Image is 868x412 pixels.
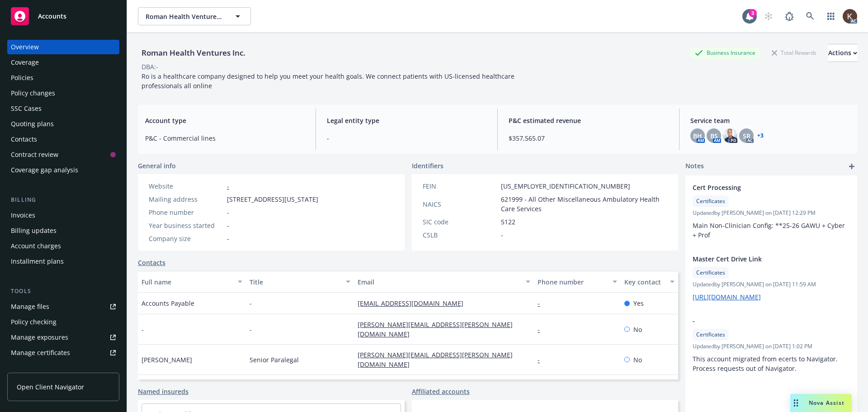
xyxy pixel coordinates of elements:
[146,12,224,21] span: Roman Health Ventures Inc.
[11,254,64,269] div: Installment plans
[780,7,798,25] a: Report a Bug
[843,9,857,24] img: photo
[227,208,229,217] span: -
[7,132,119,147] a: Contacts
[11,117,54,131] div: Quoting plans
[7,330,119,345] a: Manage exposures
[250,277,340,287] div: Title
[801,7,819,25] a: Search
[693,280,850,289] span: Updated by [PERSON_NAME] on [DATE] 11:59 AM
[7,71,119,85] a: Policies
[423,199,497,209] div: NAICS
[358,277,520,287] div: Email
[696,331,725,339] span: Certificates
[538,277,607,287] div: Phone number
[149,194,223,204] div: Mailing address
[685,309,857,380] div: -CertificatesUpdatedby [PERSON_NAME] on [DATE] 1:02 PMThis account migrated from ecerts to Naviga...
[757,133,764,138] a: +3
[11,346,70,360] div: Manage certificates
[11,71,33,85] div: Policies
[142,355,192,365] span: [PERSON_NAME]
[7,254,119,269] a: Installment plans
[693,254,826,264] span: Master Cert Drive Link
[633,298,644,308] span: Yes
[509,133,668,143] span: $357,565.07
[7,361,119,375] a: Manage claims
[17,382,84,392] span: Open Client Navigator
[743,131,750,141] span: SR
[227,194,318,204] span: [STREET_ADDRESS][US_STATE]
[685,247,857,309] div: Master Cert Drive LinkCertificatesUpdatedby [PERSON_NAME] on [DATE] 11:59 AM[URL][DOMAIN_NAME]
[142,72,516,90] span: Ro is a healthcare company designed to help you meet your health goals. We connect patients with ...
[7,346,119,360] a: Manage certificates
[358,299,471,308] a: [EMAIL_ADDRESS][DOMAIN_NAME]
[7,163,119,177] a: Coverage gap analysis
[809,399,844,407] span: Nova Assist
[7,147,119,162] a: Contract review
[149,234,223,243] div: Company size
[509,116,668,125] span: P&C estimated revenue
[846,161,857,172] a: add
[11,101,42,116] div: SSC Cases
[250,355,299,365] span: Senior Paralegal
[501,230,503,240] span: -
[538,325,547,334] a: -
[7,299,119,314] a: Manage files
[145,116,305,125] span: Account type
[767,47,821,58] div: Total Rewards
[250,325,252,334] span: -
[7,239,119,253] a: Account charges
[327,116,486,125] span: Legal entity type
[723,128,737,143] img: photo
[693,209,850,217] span: Updated by [PERSON_NAME] on [DATE] 12:29 PM
[633,325,642,334] span: No
[142,325,144,334] span: -
[501,194,668,213] span: 621999 - All Other Miscellaneous Ambulatory Health Care Services
[354,271,534,293] button: Email
[138,7,251,25] button: Roman Health Ventures Inc.
[227,182,229,190] a: -
[11,330,68,345] div: Manage exposures
[7,117,119,131] a: Quoting plans
[11,361,57,375] div: Manage claims
[145,133,305,143] span: P&C - Commercial lines
[538,355,547,364] a: -
[693,342,850,350] span: Updated by [PERSON_NAME] on [DATE] 1:02 PM
[11,239,61,253] div: Account charges
[11,208,35,223] div: Invoices
[790,394,852,412] button: Nova Assist
[693,221,847,239] span: Main Non-Clinician Config: **25-26 GAWU + Cyber + Prof
[149,181,223,191] div: Website
[690,116,850,125] span: Service team
[693,131,702,141] span: BH
[149,208,223,217] div: Phone number
[423,217,497,227] div: SIC code
[11,223,57,238] div: Billing updates
[690,47,760,58] div: Business Insurance
[138,271,246,293] button: Full name
[7,40,119,54] a: Overview
[624,277,665,287] div: Key contact
[693,293,761,301] a: [URL][DOMAIN_NAME]
[11,147,58,162] div: Contract review
[693,183,826,192] span: Cert Processing
[621,271,678,293] button: Key contact
[822,7,840,25] a: Switch app
[11,86,55,100] div: Policy changes
[828,44,857,62] div: Actions
[11,315,57,329] div: Policy checking
[142,277,232,287] div: Full name
[250,298,252,308] span: -
[7,315,119,329] a: Policy checking
[11,55,39,70] div: Coverage
[358,350,513,369] a: [PERSON_NAME][EMAIL_ADDRESS][PERSON_NAME][DOMAIN_NAME]
[501,181,630,191] span: [US_EMPLOYER_IDENTIFICATION_NUMBER]
[138,47,249,59] div: Roman Health Ventures Inc.
[327,133,486,143] span: -
[138,387,189,396] a: Named insureds
[227,234,229,243] span: -
[142,62,158,71] div: DBA: -
[138,258,165,267] a: Contacts
[423,181,497,191] div: FEIN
